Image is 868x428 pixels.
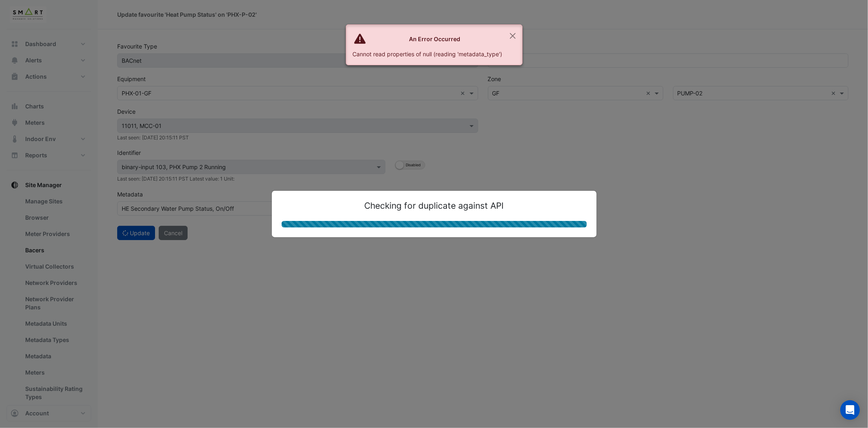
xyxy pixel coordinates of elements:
button: Close [503,25,522,47]
div: Open Intercom Messenger [840,400,860,420]
strong: An Error Occurred [409,35,460,42]
h4: Checking for duplicate against API [282,201,587,211]
div: Cannot read properties of null (reading 'metadata_type') [353,50,503,58]
ngb-progressbar: progress bar [282,221,587,227]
